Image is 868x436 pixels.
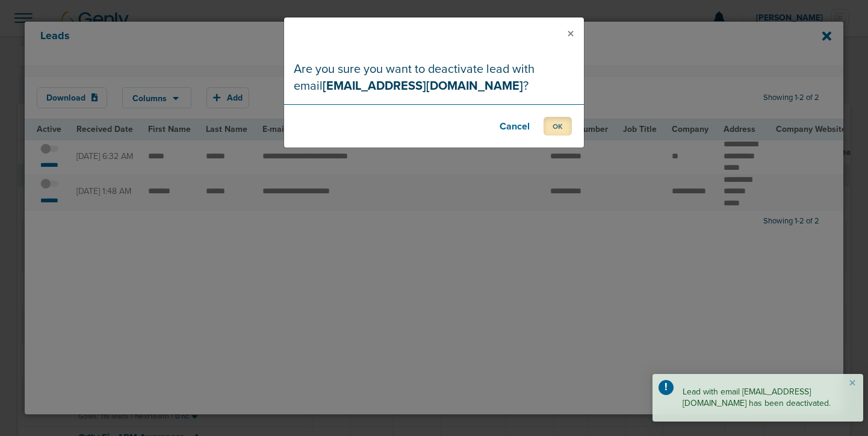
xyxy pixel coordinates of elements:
button: OK [544,117,572,135]
button: Close [849,376,856,391]
button: Close [557,17,584,51]
div: Lead with email [EMAIL_ADDRESS][DOMAIN_NAME] has been deactivated. [653,374,863,422]
div: Are you sure you want to deactivate lead with email ? [284,51,584,104]
strong: [EMAIL_ADDRESS][DOMAIN_NAME] [323,79,523,93]
button: Cancel [491,117,539,135]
